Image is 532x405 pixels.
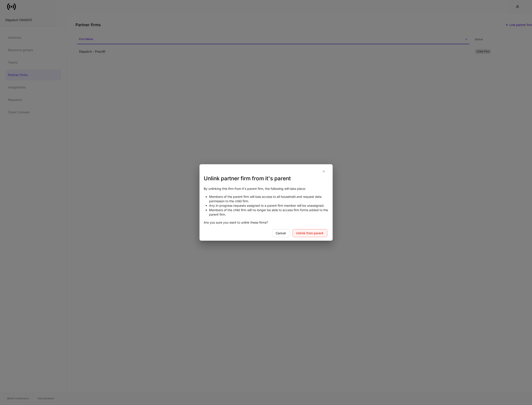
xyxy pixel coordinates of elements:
button: Cancel [272,229,290,237]
p: Members of the parent firm will lose access to all household and request data permission to the c... [209,194,328,203]
h3: Unlink partner firm from it's parent [204,175,328,182]
p: By unlinking this firm from it's parent firm, the following will take place: [204,186,328,191]
p: Any in-progress requests assigned to a parent firm member will be unassigned. [209,203,328,208]
div: Unlink from parent [296,231,324,235]
div: Cancel [276,231,286,235]
p: Are you sure you want to unlink these firms? [204,220,328,225]
p: Members of the child firm will no longer be able to access firm forms added to the parent firm. [209,208,328,217]
button: Unlink from parent [293,229,327,237]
